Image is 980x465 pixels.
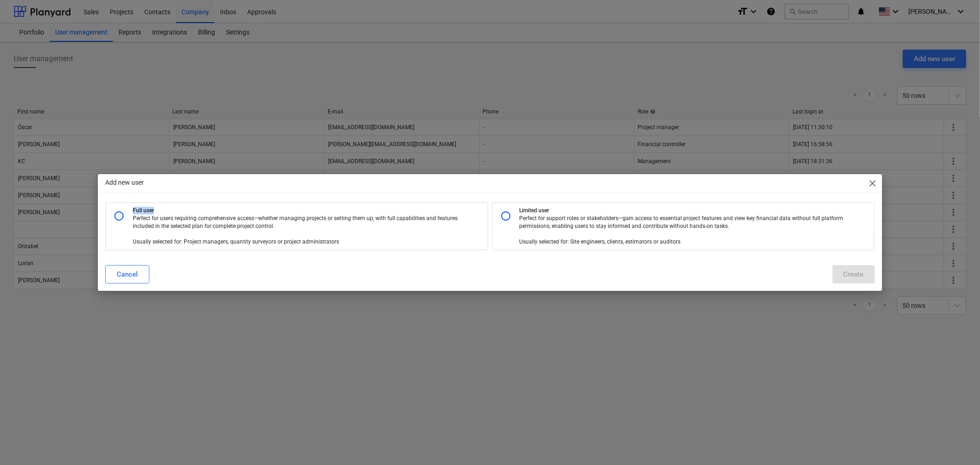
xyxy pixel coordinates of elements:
[117,268,138,280] div: Cancel
[492,202,875,251] div: Limited userPerfect for support roles or stakeholders—gain access to essential project features a...
[867,178,878,189] span: close
[520,215,855,246] p: Perfect for support roles or stakeholders—gain access to essential project features and view key ...
[105,178,144,187] p: Add new user
[133,207,483,215] p: Full user
[105,202,488,251] div: Full userPerfect for users requiring comprehensive access—whether managing projects or setting th...
[133,215,469,246] p: Perfect for users requiring comprehensive access—whether managing projects or setting them up, wi...
[520,207,870,215] p: Limited user
[105,265,149,284] button: Cancel
[934,421,980,465] iframe: Chat Widget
